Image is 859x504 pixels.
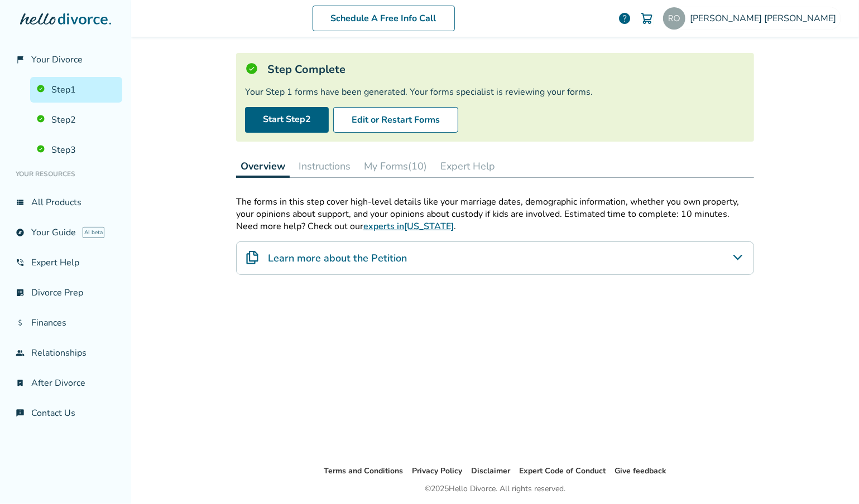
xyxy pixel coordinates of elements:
button: Expert Help [436,155,500,177]
p: The forms in this step cover high-level details like your marriage dates, demographic information... [236,196,754,220]
span: bookmark_check [16,379,25,387]
span: attach_money [16,318,25,327]
span: group [16,348,25,357]
span: phone_in_talk [16,258,25,267]
li: Your Resources [9,163,122,185]
button: My Forms(10) [359,155,431,177]
a: Step2 [30,107,122,133]
a: groupRelationships [9,340,122,366]
button: Edit or Restart Forms [333,107,458,133]
a: list_alt_checkDivorce Prep [9,280,122,306]
span: list_alt_check [16,288,25,297]
h4: Learn more about the Petition [268,251,407,265]
a: bookmark_checkAfter Divorce [9,370,122,396]
a: view_listAll Products [9,190,122,215]
a: Start Step2 [245,107,329,133]
span: AI beta [83,227,104,238]
a: Step3 [30,137,122,163]
a: Expert Code of Conduct [519,466,606,476]
a: help [618,12,631,25]
a: flag_2Your Divorce [9,47,122,72]
button: Instructions [294,155,355,177]
span: view_list [16,198,25,207]
span: explore [16,228,25,237]
img: roger@osbhome.com [663,7,685,30]
p: Need more help? Check out our . [236,220,754,232]
img: Cart [640,12,654,25]
h5: Step Complete [267,62,345,77]
div: Learn more about the Petition [236,241,754,275]
div: Your Step 1 forms have been generated. Your forms specialist is reviewing your forms. [245,86,745,98]
span: chat_info [16,409,25,418]
a: attach_moneyFinances [9,310,122,336]
img: Learn more about the Petition [246,251,259,264]
li: Give feedback [615,464,666,478]
span: [PERSON_NAME] [PERSON_NAME] [690,12,841,25]
a: Privacy Policy [412,466,462,476]
a: Schedule A Free Info Call [313,6,455,31]
button: Overview [236,155,290,178]
a: Terms and Conditions [324,466,403,476]
a: experts in[US_STATE] [363,220,454,232]
iframe: Chat Widget [803,450,859,504]
a: Step1 [30,77,122,103]
li: Disclaimer [471,464,510,478]
a: chat_infoContact Us [9,400,122,426]
a: phone_in_talkExpert Help [9,250,122,275]
span: flag_2 [16,55,25,64]
div: © 2025 Hello Divorce. All rights reserved. [425,482,565,496]
a: exploreYour GuideAI beta [9,220,122,245]
span: Your Divorce [31,54,83,66]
